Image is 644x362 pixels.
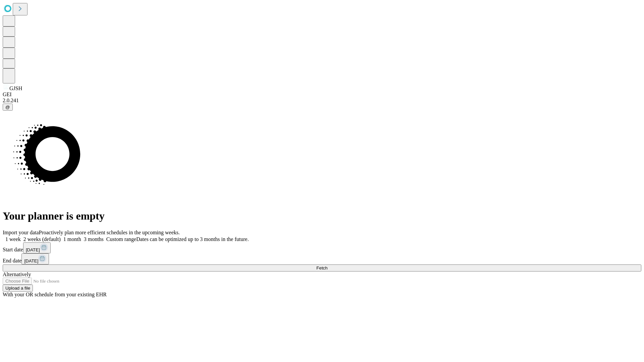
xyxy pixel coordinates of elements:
button: [DATE] [21,253,49,264]
div: GEI [3,92,641,98]
button: Upload a file [3,285,33,292]
span: Import your data [3,230,39,235]
span: Custom range [106,236,136,242]
span: 1 week [5,236,21,242]
span: Alternatively [3,271,31,277]
button: @ [3,104,13,111]
span: With your OR schedule from your existing EHR [3,292,107,297]
div: Start date [3,242,641,253]
button: [DATE] [23,242,51,253]
span: 2 weeks (default) [23,236,61,242]
span: @ [5,105,10,110]
span: Dates can be optimized up to 3 months in the future. [136,236,249,242]
h1: Your planner is empty [3,210,641,222]
span: GJSH [9,85,22,91]
div: End date [3,253,641,264]
span: [DATE] [26,247,40,252]
span: 1 month [63,236,81,242]
span: Fetch [316,265,327,270]
div: 2.0.241 [3,98,641,104]
span: Proactively plan more efficient schedules in the upcoming weeks. [39,230,180,235]
span: [DATE] [24,258,38,263]
span: 3 months [84,236,104,242]
button: Fetch [3,264,641,271]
